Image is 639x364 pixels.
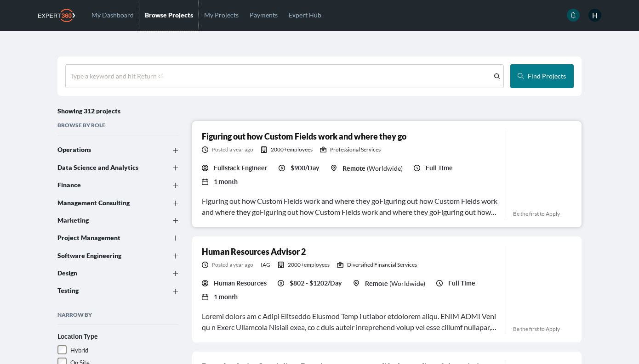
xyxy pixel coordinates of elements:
span: 2000+ employees [271,146,313,153]
span: Posted [212,146,228,153]
span: Remote [365,280,388,287]
img: Expert360 [38,9,75,22]
div: Finance [57,182,154,188]
span: Fullstack Engineer [214,163,268,173]
svg: icon [320,146,326,153]
span: Posted [212,261,228,268]
svg: icon [173,289,178,294]
span: Be the first to Apply [513,210,572,218]
button: Design [57,264,178,282]
svg: icon [261,146,267,153]
button: Data Science and Analytics [57,159,178,176]
svg: icon [570,12,576,18]
svg: icon [173,235,178,241]
span: $802 - $1202/Day [290,279,342,288]
div: Management Consulting [57,199,154,206]
div: Marketing [57,217,154,224]
button: Marketing [57,212,178,229]
svg: icon [279,165,285,171]
div: Testing [57,287,154,294]
span: Full Time [426,163,453,173]
h2: Browse By Role [57,121,178,135]
svg: icon [202,146,208,153]
span: Full Time [448,279,475,288]
svg: icon [173,183,178,188]
div: Operations [57,146,154,153]
svg: icon [173,148,178,153]
span: 2000+ employees [288,261,330,269]
div: Figuring out how Custom Fields work and where they goFiguring out how Custom Fields work and wher... [202,196,498,218]
div: Project Management [57,235,154,241]
span: Remote [342,165,365,172]
button: Software Engineering [57,246,178,264]
svg: icon [202,294,208,300]
svg: icon [173,165,178,171]
button: Operations [57,141,178,158]
span: 1 month [214,177,238,186]
button: Project Management [57,229,178,246]
span: ( Worldwide ) [367,164,403,172]
svg: icon [518,73,524,79]
span: Diversified Financial Services [347,261,417,269]
svg: icon [173,253,178,259]
a: Figuring out how Custom Fields work and where they go [202,131,406,141]
span: ( Worldwide ) [389,280,425,287]
svg: icon [353,280,359,286]
span: $900/Day [291,163,319,173]
span: a year ago [212,261,253,269]
span: H [588,9,601,22]
span: Be the first to Apply [513,325,572,333]
span: Hybrid [70,347,88,354]
div: Type a keyword and hit Return ⏎ [70,72,164,81]
svg: icon [173,201,178,206]
svg: icon [436,280,443,286]
svg: icon [202,280,208,286]
svg: icon [494,73,500,79]
span: IAG [261,261,270,269]
a: Human Resources Advisor 2Posted a year agoIAG2000+employeesDiversified Financial ServicesHuman Re... [192,236,582,342]
a: Figuring out how Custom Fields work and where they goPosted a year ago2000+employeesProfessional ... [192,121,582,227]
div: Data Science and Analytics [57,164,154,171]
svg: icon [414,165,420,171]
span: a year ago [212,146,253,153]
h4: Showing 312 projects [57,105,120,117]
button: Management Consulting [57,194,178,211]
strong: Location Type [57,333,98,340]
div: Loremi dolors am c Adipi Elitseddo Eiusmod Temp i utlabor etdolorem aliqu. ENIM ADMI Veni qu n Ex... [202,311,498,333]
span: Human Resources [214,279,267,288]
span: 1 month [214,292,238,302]
div: Design [57,270,154,276]
button: Finance [57,176,178,194]
svg: icon [337,262,343,268]
button: Find Projects [510,64,574,88]
svg: icon [173,271,178,276]
div: Software Engineering [57,252,154,258]
svg: icon [331,165,337,171]
svg: icon [202,262,208,268]
h2: Narrow By [57,311,178,325]
span: Professional Services [330,146,381,153]
button: Testing [57,282,178,299]
svg: icon [173,218,178,224]
svg: icon [278,262,284,268]
svg: icon [202,165,208,171]
svg: icon [202,179,208,185]
span: Find Projects [528,72,566,80]
a: Human Resources Advisor 2 [202,246,306,257]
svg: icon [278,280,284,286]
